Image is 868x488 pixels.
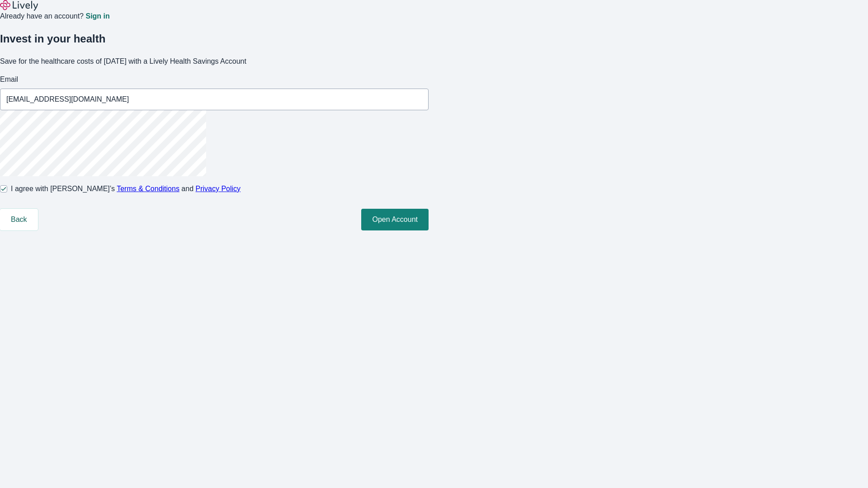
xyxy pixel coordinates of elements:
[117,185,179,192] a: Terms & Conditions
[196,185,241,192] a: Privacy Policy
[361,209,429,230] button: Open Account
[85,13,109,20] a: Sign in
[11,183,241,194] span: I agree with [PERSON_NAME]’s and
